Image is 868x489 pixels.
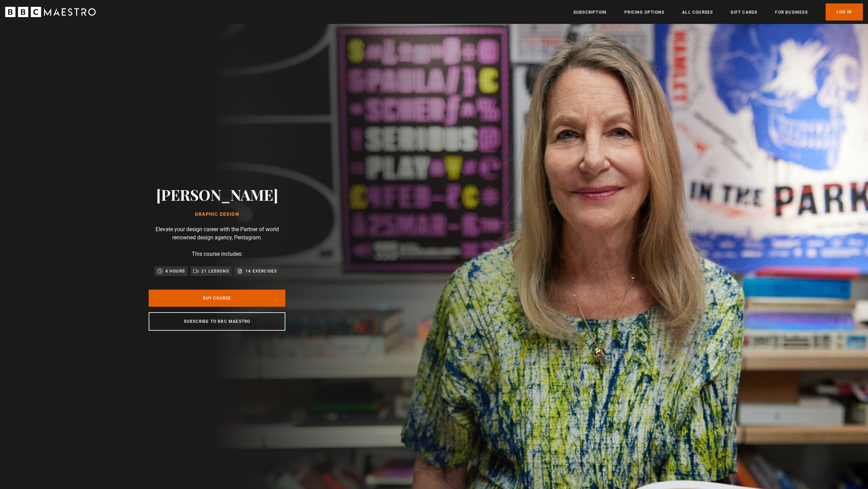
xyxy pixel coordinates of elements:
[156,186,278,203] h2: [PERSON_NAME]
[573,9,607,16] a: Subscription
[149,290,285,307] a: Buy Course
[624,9,664,16] a: Pricing Options
[149,225,285,242] p: Elevate your design career with the Partner of world renowned design agency, Pentagram.
[573,3,863,21] nav: Primary
[149,312,285,331] a: Subscribe to BBC Maestro
[156,212,278,217] h1: Graphic Design
[245,268,277,275] p: 14 exercises
[682,9,713,16] a: All Courses
[192,250,243,258] p: This course includes:
[731,9,757,16] a: Gift Cards
[201,268,229,275] p: 21 lessons
[165,268,185,275] p: 4 hours
[826,3,863,21] a: Log In
[775,9,808,16] a: For business
[5,7,96,17] svg: BBC Maestro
